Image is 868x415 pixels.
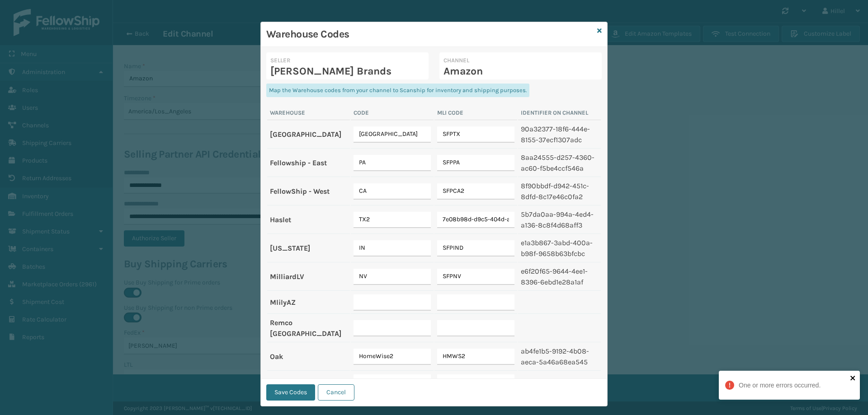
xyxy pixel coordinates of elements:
[521,347,589,366] label: ab4fe1b5-9192-4b08-aeca-5a46a68ea545
[443,65,598,78] p: Amazon
[266,28,594,41] h3: Warehouse Codes
[318,384,354,401] button: Cancel
[270,298,296,307] label: MlilyAZ
[351,109,434,120] th: Code
[270,378,317,387] label: Remco Costco
[270,272,304,281] label: MilliardLV
[850,374,856,383] button: close
[521,153,594,173] label: 8aa24555-d257-4360-ac60-f5be4ccf546a
[739,381,821,390] div: One or more errors occurred.
[267,109,350,120] th: Warehouse
[270,159,327,167] label: Fellowship - East
[270,130,341,139] label: [GEOGRAPHIC_DATA]
[521,125,590,144] label: 90a32377-18f6-444e-8155-37ecf1307adc
[270,215,291,224] label: Haslet
[270,56,425,65] label: Seller
[270,318,341,338] label: Remco [GEOGRAPHIC_DATA]
[270,187,330,196] label: FellowShip - West
[518,109,601,120] th: Identifier on channel
[521,210,594,229] label: 5b7da0aa-994a-4ed4-a136-8c8f4d68aff3
[521,238,593,258] label: e1a3b867-3abd-400a-b98f-9658b63bfcbc
[270,352,283,361] label: Oak
[434,109,517,120] th: MLI Code
[266,384,315,401] button: Save Codes
[266,84,529,97] div: Map the Warehouse codes from your channel to Scanship for inventory and shipping purposes.
[521,182,589,201] label: 8f90bbdf-d942-451c-8dfd-8c17e46c0fa2
[270,65,425,78] p: [PERSON_NAME] Brands
[443,56,598,65] label: Channel
[270,244,310,252] label: [US_STATE]
[521,267,588,286] label: e6f20f65-9644-4ee1-8396-6ebd1e28a1af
